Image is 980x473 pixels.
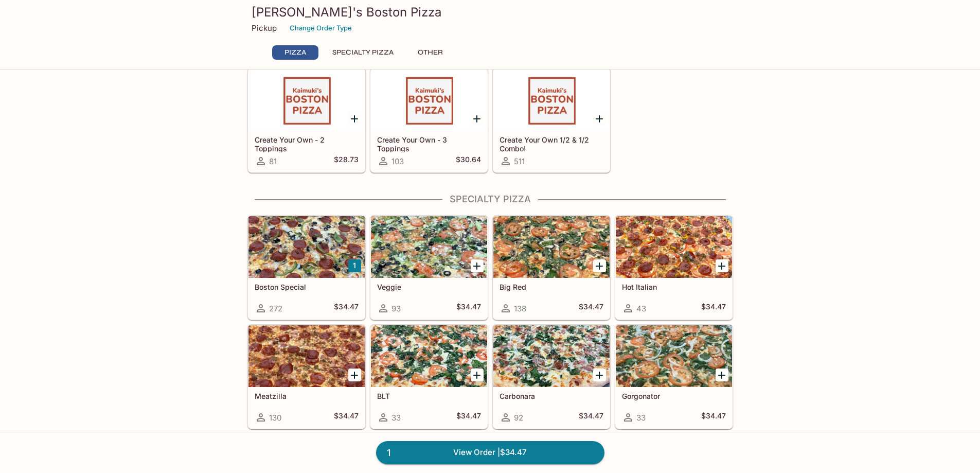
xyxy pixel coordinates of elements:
[381,446,397,460] span: 1
[514,304,526,313] span: 138
[471,259,484,272] button: Add Veggie
[252,23,277,33] p: Pickup
[269,156,277,166] span: 81
[616,216,732,278] div: Hot Italian
[334,155,359,167] h5: $28.73
[348,112,361,125] button: Add Create Your Own - 2 Toppings
[616,325,732,387] div: Gorgonator
[269,413,281,423] span: 130
[255,283,359,291] h5: Boston Special
[377,135,481,152] h5: Create Your Own - 3 Toppings
[593,259,606,272] button: Add Big Red
[371,325,487,387] div: BLT
[371,216,487,278] div: Veggie
[371,69,487,131] div: Create Your Own - 3 Toppings
[593,369,606,381] button: Add Carbonara
[493,325,610,429] a: Carbonara92$34.47
[514,413,523,423] span: 92
[493,216,610,320] a: Big Red138$34.47
[370,216,488,320] a: Veggie93$34.47
[471,112,484,125] button: Add Create Your Own - 3 Toppings
[514,156,525,166] span: 511
[716,369,728,381] button: Add Gorgonator
[500,392,603,400] h5: Carbonara
[248,69,365,131] div: Create Your Own - 2 Toppings
[391,304,401,313] span: 93
[285,20,357,36] button: Change Order Type
[622,392,726,400] h5: Gorgonator
[248,325,365,387] div: Meatzilla
[348,259,361,272] button: Add Boston Special
[615,216,733,320] a: Hot Italian43$34.47
[391,413,401,423] span: 33
[248,216,365,320] a: Boston Special272$34.47
[456,155,481,167] h5: $30.64
[252,4,729,20] h3: [PERSON_NAME]'s Boston Pizza
[456,411,481,424] h5: $34.47
[248,325,365,429] a: Meatzilla130$34.47
[255,135,359,152] h5: Create Your Own - 2 Toppings
[622,283,726,291] h5: Hot Italian
[370,325,488,429] a: BLT33$34.47
[636,304,646,313] span: 43
[248,216,365,278] div: Boston Special
[716,259,728,272] button: Add Hot Italian
[269,304,282,313] span: 272
[376,441,604,464] a: 1View Order |$34.47
[471,369,484,381] button: Add BLT
[500,135,603,152] h5: Create Your Own 1/2 & 1/2 Combo!
[377,392,481,400] h5: BLT
[348,369,361,381] button: Add Meatzilla
[593,112,606,125] button: Add Create Your Own 1/2 & 1/2 Combo!
[615,325,733,429] a: Gorgonator33$34.47
[255,392,359,400] h5: Meatzilla
[493,69,610,131] div: Create Your Own 1/2 & 1/2 Combo!
[272,45,318,60] button: Pizza
[377,283,481,291] h5: Veggie
[456,302,481,314] h5: $34.47
[579,411,603,424] h5: $34.47
[701,411,726,424] h5: $34.47
[370,68,488,172] a: Create Your Own - 3 Toppings103$30.64
[493,325,610,387] div: Carbonara
[636,413,646,423] span: 33
[579,302,603,314] h5: $34.47
[701,302,726,314] h5: $34.47
[327,45,399,60] button: Specialty Pizza
[500,283,603,291] h5: Big Red
[334,411,359,424] h5: $34.47
[407,45,454,60] button: Other
[248,68,365,172] a: Create Your Own - 2 Toppings81$28.73
[493,216,610,278] div: Big Red
[334,302,359,314] h5: $34.47
[391,156,404,166] span: 103
[493,68,610,172] a: Create Your Own 1/2 & 1/2 Combo!511
[247,194,733,205] h4: Specialty Pizza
